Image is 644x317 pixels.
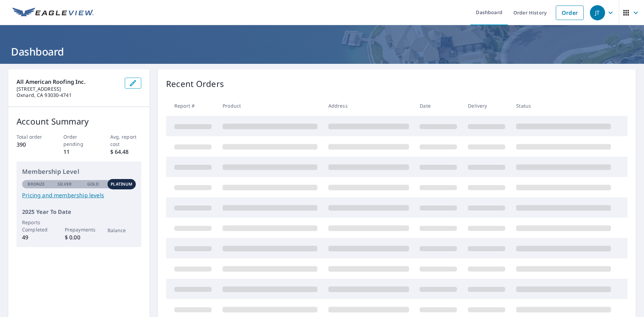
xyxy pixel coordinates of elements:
p: Reports Completed [22,219,51,233]
p: $ 0.00 [65,233,93,241]
p: 2025 Year To Date [22,208,136,216]
a: Pricing and membership levels [22,191,136,199]
p: All American Roofing Inc. [17,78,119,86]
div: JT [590,5,605,20]
p: 390 [17,140,48,149]
p: Membership Level [22,167,136,176]
p: 11 [63,148,95,156]
p: 49 [22,233,51,241]
p: [STREET_ADDRESS] [17,86,119,92]
p: Account Summary [17,115,141,128]
p: Balance [108,227,136,234]
p: Avg. report cost [110,133,142,148]
p: Gold [87,181,99,187]
h1: Dashboard [8,44,636,59]
th: Address [323,96,415,116]
img: EV Logo [12,8,94,18]
p: Prepayments [65,226,93,233]
p: Total order [17,133,48,140]
p: Silver [58,181,72,187]
p: Platinum [111,181,132,187]
th: Date [414,96,462,116]
th: Report # [166,96,217,116]
p: Recent Orders [166,78,224,90]
th: Status [511,96,616,116]
th: Delivery [462,96,511,116]
p: Bronze [28,181,45,187]
a: Order [556,6,584,20]
p: Oxnard, CA 93030-4741 [17,92,119,98]
th: Product [217,96,323,116]
p: Order pending [63,133,95,148]
p: $ 64.48 [110,148,142,156]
